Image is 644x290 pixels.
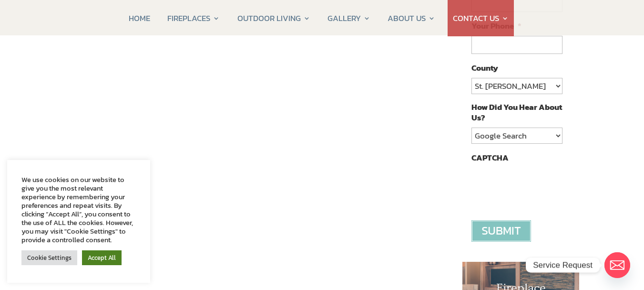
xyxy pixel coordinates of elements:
label: County [471,63,498,73]
input: Submit [471,220,531,242]
label: CAPTCHA [471,152,509,163]
label: How Did You Hear About Us? [471,102,562,123]
div: We use cookies on our website to give you the most relevant experience by remembering your prefer... [21,175,136,244]
a: Accept All [82,250,122,265]
a: Cookie Settings [21,250,77,265]
a: Email [604,252,630,278]
iframe: reCAPTCHA [471,168,616,205]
